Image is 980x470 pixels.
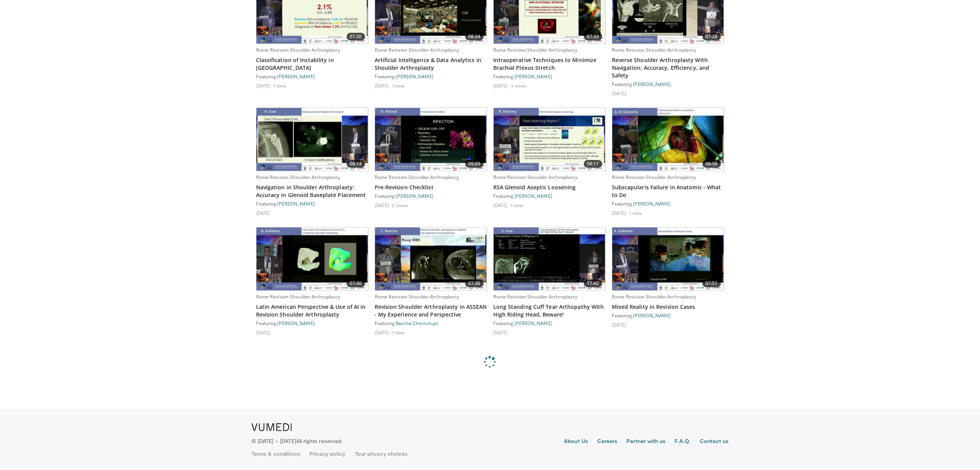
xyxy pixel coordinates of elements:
[514,193,552,199] a: [PERSON_NAME]
[375,47,459,53] a: Rome Revision Shoulder Arthroplasty
[375,174,459,180] a: Rome Revision Shoulder Arthroplasty
[702,280,721,287] span: 07:51
[296,438,341,444] span: All rights reserved
[514,320,552,326] a: [PERSON_NAME]
[584,280,602,287] span: 11:42
[277,74,315,79] a: [PERSON_NAME]
[612,227,724,290] a: 07:51
[612,184,724,199] a: Subscapularis Failure in Anatomic - What to Do
[494,227,605,290] a: 11:42
[465,33,484,40] span: 08:34
[629,210,642,216] li: 1 view
[273,83,286,89] li: 1 view
[347,33,365,40] span: 07:20
[493,329,508,335] li: [DATE]
[256,320,369,326] div: Featuring:
[375,202,391,208] li: [DATE]
[612,174,696,180] a: Rome Revision Shoulder Arthroplasty
[700,437,729,446] a: Contact us
[514,74,552,79] a: [PERSON_NAME]
[375,227,487,290] a: 07:36
[702,33,721,40] span: 07:28
[256,227,368,290] a: 07:40
[612,303,724,311] a: Mixed Reality in Revision Cases
[612,108,724,171] a: 08:56
[251,437,342,445] p: © [DATE] – [DATE]
[375,193,487,199] div: Featuring:
[494,227,605,290] img: 95256ba5-7d8c-456e-bb12-31c5d7e4f24c.620x360_q85_upscale.jpg
[256,56,369,72] a: Classification of Instability in [GEOGRAPHIC_DATA]
[564,437,588,446] a: About Us
[251,450,300,458] a: Terms & conditions
[493,174,577,180] a: Rome Revision Shoulder Arthroplasty
[597,437,618,446] a: Careers
[612,210,628,216] li: [DATE]
[256,293,340,300] a: Rome Revision Shoulder Arthroplasty
[396,74,434,79] a: [PERSON_NAME]
[375,329,391,335] li: [DATE]
[493,293,577,300] a: Rome Revision Shoulder Arthroplasty
[612,227,724,290] img: e68ee934-b0ce-4c3b-9913-8982fa411d72.620x360_q85_upscale.jpg
[493,184,606,191] a: RSA Glenoid Aseptic Loosening
[256,200,369,207] div: Featuring:
[493,320,606,326] div: Featuring:
[612,312,724,318] div: Featuring:
[256,210,271,216] li: [DATE]
[251,423,292,431] img: VuMedi Logo
[375,73,487,79] div: Featuring:
[612,81,724,87] div: Featuring:
[347,280,365,287] span: 07:40
[375,227,487,290] img: e969e368-437a-46fa-b180-f746a2ac95a9.620x360_q85_upscale.jpg
[493,193,606,199] div: Featuring:
[277,201,315,206] a: [PERSON_NAME]
[256,174,340,180] a: Rome Revision Shoulder Arthroplasty
[375,108,487,171] img: 55f6ac48-21f9-428d-9b9e-d3ac12010e4d.620x360_q85_upscale.jpg
[511,202,523,208] li: 1 view
[633,201,671,206] a: [PERSON_NAME]
[256,227,368,290] img: 4a9c73f6-8d1b-4d2e-b19b-a8105b262af9.620x360_q85_upscale.jpg
[627,437,665,446] a: Partner with us
[392,83,405,89] li: 1 view
[702,160,721,168] span: 08:56
[256,83,273,89] li: [DATE]
[396,193,434,199] a: [PERSON_NAME]
[612,200,724,207] div: Featuring:
[375,303,487,318] a: Revision Shoulder Arthroplasty in ASSEAN - My Experience and Perspective
[375,83,391,89] li: [DATE]
[375,184,487,191] a: Pre-Revision Checklist
[392,202,408,208] li: 2 views
[584,33,602,40] span: 07:33
[584,160,602,168] span: 08:17
[256,108,368,171] a: 08:14
[347,160,365,168] span: 08:14
[256,47,340,53] a: Rome Revision Shoulder Arthroplasty
[256,329,271,335] li: [DATE]
[355,450,407,458] a: Your privacy choices
[493,47,577,53] a: Rome Revision Shoulder Arthroplasty
[465,160,484,168] span: 09:09
[494,108,605,171] a: 08:17
[493,56,606,72] a: Intraoperative Techniques to Minimize Brachial Plexus Stretch
[465,280,484,287] span: 07:36
[256,303,369,318] a: Latin American Perspective & Use of AI in Revision Shoulder Arthroplasty
[256,73,369,79] div: Featuring:
[612,90,627,96] li: [DATE]
[256,108,368,171] img: 0e01535e-a690-4721-86db-12380765f610.620x360_q85_upscale.jpg
[633,81,671,87] a: [PERSON_NAME]
[612,293,696,300] a: Rome Revision Shoulder Arthroplasty
[612,322,627,328] li: [DATE]
[375,320,487,326] div: Featuring:
[375,108,487,171] a: 09:09
[392,329,405,335] li: 1 view
[396,320,438,326] a: Bancha Chernchujit
[612,56,724,79] a: Reverse Shoulder Arthroplasty With Navigation: Accuracy, Efficiency, and Safety
[375,56,487,72] a: Artificial Intelligence & Data Analytics in Shoulder Arthroplasty
[256,184,369,199] a: Navigation in Shoulder Arthroplasty: Accuracy in Glenoid Baseplate Placement
[633,313,671,318] a: [PERSON_NAME]
[493,303,606,318] a: Long Standing Cuff Tear Arthopathy With High Riding Head, Beware!
[375,293,459,300] a: Rome Revision Shoulder Arthroplasty
[493,202,510,208] li: [DATE]
[612,47,696,53] a: Rome Revision Shoulder Arthroplasty
[277,320,315,326] a: [PERSON_NAME]
[494,108,605,171] img: 75c363d7-789f-4771-a9b8-9c547d0536dd.620x360_q85_upscale.jpg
